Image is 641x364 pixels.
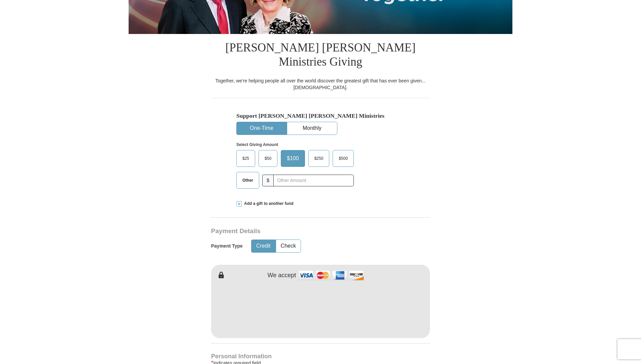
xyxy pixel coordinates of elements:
[262,175,274,186] span: $
[211,243,243,249] h5: Payment Type
[283,153,302,163] span: $100
[239,153,252,163] span: $25
[237,122,286,135] button: One-Time
[261,153,275,163] span: $50
[236,112,405,119] h5: Support [PERSON_NAME] [PERSON_NAME] Ministries
[273,175,354,186] input: Other Amount
[335,153,351,163] span: $500
[287,122,337,135] button: Monthly
[239,175,257,185] span: Other
[311,153,327,163] span: $250
[298,268,365,283] img: credit cards accepted
[211,77,430,91] div: Together, we're helping people all over the world discover the greatest gift that has ever been g...
[276,240,301,252] button: Check
[251,240,275,252] button: Credit
[268,272,296,279] h4: We accept
[211,227,383,235] h3: Payment Details
[211,34,430,77] h1: [PERSON_NAME] [PERSON_NAME] Ministries Giving
[242,201,294,207] span: Add a gift to another fund
[236,142,278,147] strong: Select Giving Amount
[211,354,430,359] h4: Personal Information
